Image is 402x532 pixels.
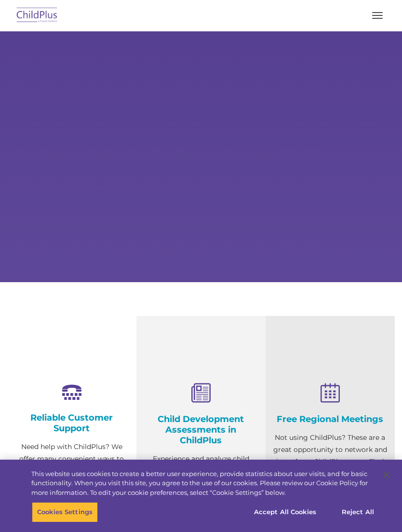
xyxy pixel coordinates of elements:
p: Experience and analyze child assessments and Head Start data management in one system with zero c... [144,453,258,525]
p: Need help with ChildPlus? We offer many convenient ways to contact our amazing Customer Support r... [14,441,129,525]
h4: Child Development Assessments in ChildPlus [144,414,258,446]
h4: Reliable Customer Support [14,412,129,434]
div: This website uses cookies to create a better user experience, provide statistics about user visit... [31,469,374,498]
button: Close [376,464,397,486]
button: Accept All Cookies [249,502,322,522]
img: ChildPlus by Procare Solutions [14,4,60,27]
button: Cookies Settings [32,502,98,522]
h4: Free Regional Meetings [273,414,388,424]
p: Not using ChildPlus? These are a great opportunity to network and learn from ChildPlus users. Fin... [273,432,388,492]
button: Reject All [328,502,388,522]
